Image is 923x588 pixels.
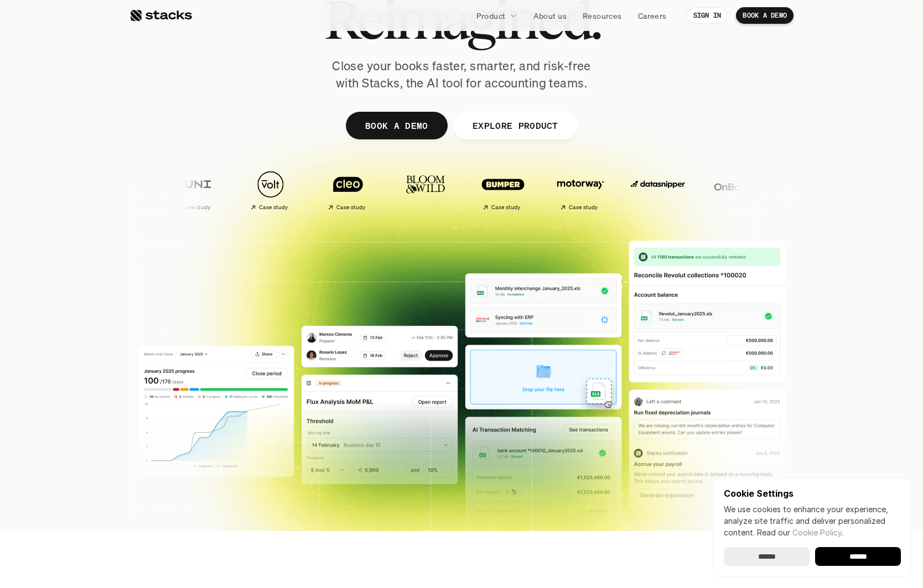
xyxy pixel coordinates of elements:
p: BOOK A DEMO [743,12,787,19]
a: Case study [235,165,307,215]
h2: Case study [182,204,211,211]
a: Cookie Policy [792,528,842,537]
a: Case study [312,165,384,215]
a: BOOK A DEMO [736,7,794,24]
p: Product [476,10,506,22]
a: SIGN IN [687,7,728,24]
h2: Case study [259,204,288,211]
p: Cookie Settings [724,489,901,498]
h2: Case study [491,204,521,211]
a: Case study [157,165,229,215]
p: Close your books faster, smarter, and risk-free with Stacks, the AI tool for accounting teams. [323,58,600,92]
p: BOOK A DEMO [365,117,428,133]
p: Resources [583,10,622,22]
a: Privacy Policy [131,211,179,218]
a: Case study [545,165,616,215]
a: Resources [576,6,629,25]
a: EXPLORE PRODUCT [453,112,577,139]
h2: Case study [336,204,366,211]
a: BOOK A DEMO [346,112,448,139]
p: SIGN IN [693,12,722,19]
p: Careers [638,10,667,22]
p: EXPLORE PRODUCT [472,117,558,133]
h2: Case study [569,204,598,211]
a: About us [527,6,573,25]
a: Careers [631,6,673,25]
a: Case study [467,165,539,215]
p: About us [533,10,567,22]
p: We use cookies to enhance your experience, analyze site traffic and deliver personalized content. [724,503,901,538]
span: Read our . [757,528,843,537]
